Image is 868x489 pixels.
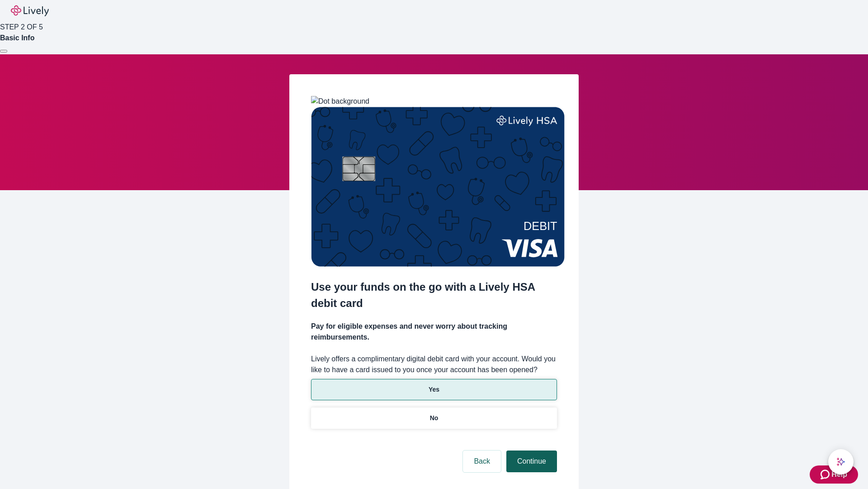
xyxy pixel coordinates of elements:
button: Yes [311,379,557,400]
img: Lively [11,5,49,16]
button: No [311,407,557,429]
button: Continue [506,451,557,472]
button: Zendesk support iconHelp [810,465,858,484]
svg: Zendesk support icon [821,469,831,480]
h4: Pay for eligible expenses and never worry about tracking reimbursements. [311,321,557,343]
button: chat [828,449,854,475]
h2: Use your funds on the go with a Lively HSA debit card [311,279,557,312]
img: Debit card [311,107,565,267]
span: Help [831,469,847,480]
svg: Lively AI Assistant [836,457,845,466]
p: Yes [429,385,439,394]
label: Lively offers a complimentary digital debit card with your account. Would you like to have a card... [311,354,557,375]
img: Dot background [311,96,369,107]
p: No [430,413,439,423]
button: Back [463,451,501,472]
